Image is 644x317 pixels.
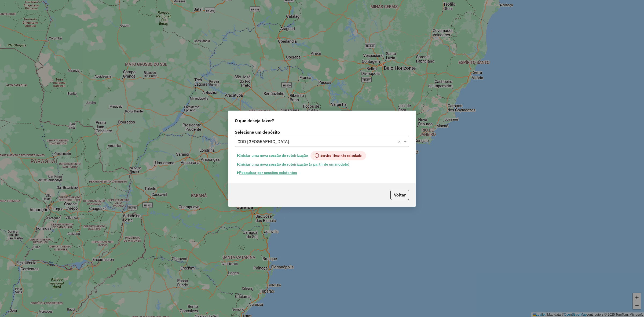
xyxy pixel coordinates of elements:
span: Service Time não calculado [310,151,366,160]
button: Iniciar uma nova sessão de roteirização [235,151,310,160]
button: Iniciar uma nova sessão de roteirização (a partir de um modelo) [235,160,352,169]
button: Pesquisar por sessões existentes [235,169,299,177]
span: O que deseja fazer? [235,117,274,124]
label: Selecione um depósito [235,129,409,135]
button: Voltar [390,190,409,200]
span: Clear all [398,138,402,145]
